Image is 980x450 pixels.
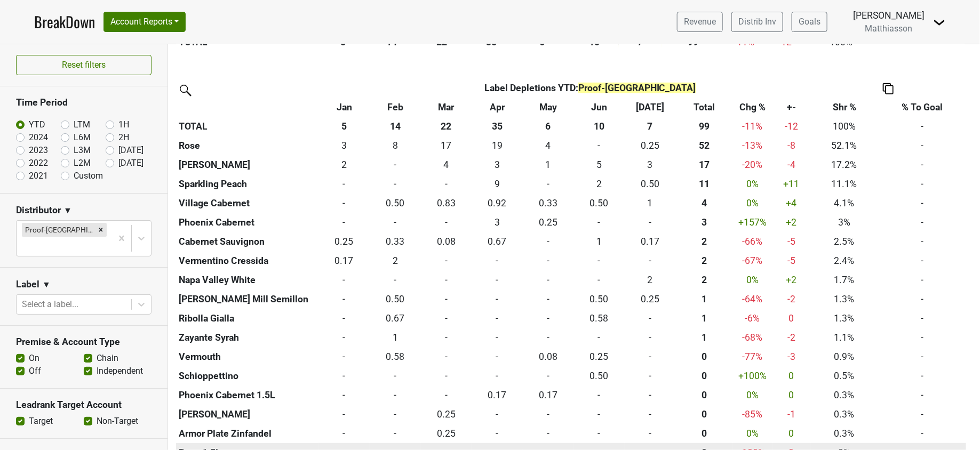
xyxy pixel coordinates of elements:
[523,98,574,117] th: May: activate to sort column ascending
[176,136,318,155] th: Rose
[372,235,418,248] div: 0.33
[525,273,571,287] div: -
[525,292,571,306] div: -
[625,213,676,232] td: 0
[775,139,808,152] div: -8
[29,415,53,428] label: Target
[472,194,523,213] td: 0.917
[423,311,469,325] div: -
[370,309,421,328] td: 0.666
[678,215,730,229] div: 3
[176,155,318,174] th: [PERSON_NAME]
[372,273,418,287] div: -
[523,117,574,136] th: 6
[811,251,879,270] td: 2.4%
[675,290,732,309] th: 1.250
[176,117,318,136] th: TOTAL
[675,117,732,136] th: 99
[421,270,472,290] td: 0
[321,254,367,268] div: 0.17
[372,254,418,268] div: 2
[731,12,783,32] a: Distrib Inv
[370,213,421,232] td: 0
[74,118,90,131] label: LTM
[733,155,772,174] td: -20 %
[865,23,913,34] span: Matthiasson
[472,155,523,174] td: 3
[573,136,625,155] td: 0
[775,331,808,344] div: -2
[811,98,879,117] th: Shr %: activate to sort column ascending
[772,117,811,136] td: -12
[878,328,966,347] td: -
[792,12,827,32] a: Goals
[372,292,418,306] div: 0.50
[421,98,472,117] th: Mar: activate to sort column ascending
[423,235,469,248] div: 0.08
[318,232,370,251] td: 0.25
[370,328,421,347] td: 1.083
[576,177,622,191] div: 2
[370,98,421,117] th: Feb: activate to sort column ascending
[573,117,625,136] th: 10
[370,290,421,309] td: 0.5
[811,213,879,232] td: 3%
[176,194,318,213] th: Village Cabernet
[576,158,622,172] div: 5
[523,232,574,251] td: 0
[775,196,808,210] div: +4
[578,83,696,93] span: Proof-[GEOGRAPHIC_DATA]
[878,251,966,270] td: -
[29,144,48,157] label: 2023
[573,194,625,213] td: 0.5
[372,158,418,172] div: -
[525,177,571,191] div: -
[733,213,772,232] td: +157 %
[775,158,808,172] div: -4
[474,311,520,325] div: -
[625,117,676,136] th: 7
[627,235,673,248] div: 0.17
[625,309,676,328] td: 0
[625,232,676,251] td: 0.167
[16,97,152,108] h3: Time Period
[29,157,48,170] label: 2022
[421,117,472,136] th: 22
[576,331,622,344] div: -
[176,98,318,117] th: &nbsp;: activate to sort column ascending
[423,215,469,229] div: -
[370,174,421,194] td: 0
[627,254,673,268] div: -
[472,136,523,155] td: 19
[370,155,421,174] td: 0
[474,273,520,287] div: -
[321,196,367,210] div: -
[878,136,966,155] td: -
[321,215,367,229] div: -
[678,331,730,344] div: 1
[318,174,370,194] td: 0
[321,158,367,172] div: 2
[525,196,571,210] div: 0.33
[472,174,523,194] td: 8.834
[573,270,625,290] td: 0
[734,37,754,47] span: -11%
[678,196,730,210] div: 4
[421,232,472,251] td: 0.083
[63,204,72,217] span: ▼
[74,170,103,182] label: Custom
[472,290,523,309] td: 0
[523,213,574,232] td: 0.25
[733,270,772,290] td: 0 %
[29,131,48,144] label: 2024
[878,155,966,174] td: -
[22,223,95,237] div: Proof-[GEOGRAPHIC_DATA]
[423,139,469,152] div: 17
[16,279,39,290] h3: Label
[318,270,370,290] td: 0
[675,136,732,155] th: 51.583
[627,139,673,152] div: 0.25
[523,194,574,213] td: 0.334
[421,309,472,328] td: 0
[42,278,51,291] span: ▼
